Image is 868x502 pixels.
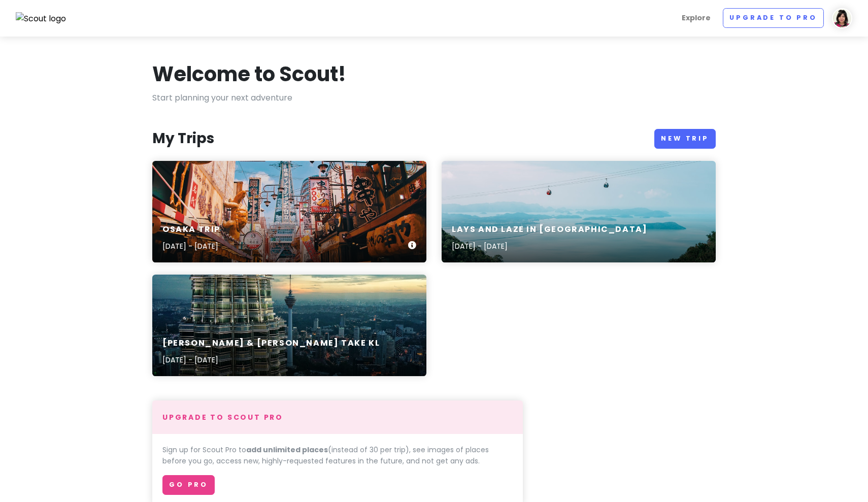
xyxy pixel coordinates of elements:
[162,444,513,467] p: Sign up for Scout Pro to (instead of 30 per trip), see images of places before you go, access new...
[162,338,380,349] h6: [PERSON_NAME] & [PERSON_NAME] take KL
[654,129,716,149] a: New Trip
[832,8,852,28] img: User profile
[442,161,716,262] a: green leafed trees near body of water under blue skyLays and laze in [GEOGRAPHIC_DATA][DATE] - [D...
[152,91,716,105] p: Start planning your next adventure
[152,275,426,376] a: brown high rise buildings under blue sky at daytime[PERSON_NAME] & [PERSON_NAME] take KL[DATE] - ...
[452,241,647,252] p: [DATE] - [DATE]
[152,61,346,87] h1: Welcome to Scout!
[162,224,220,235] h6: Osaka Trip
[16,12,66,25] img: Scout logo
[678,8,715,28] a: Explore
[162,354,380,365] p: [DATE] - [DATE]
[246,445,328,455] strong: add unlimited places
[162,241,220,252] p: [DATE] - [DATE]
[723,8,824,28] a: Upgrade to Pro
[152,161,426,262] a: people walking on street during daytimeOsaka Trip[DATE] - [DATE]
[162,413,513,422] h4: Upgrade to Scout Pro
[452,224,647,235] h6: Lays and laze in [GEOGRAPHIC_DATA]
[162,475,215,495] a: Go Pro
[152,129,214,148] h3: My Trips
